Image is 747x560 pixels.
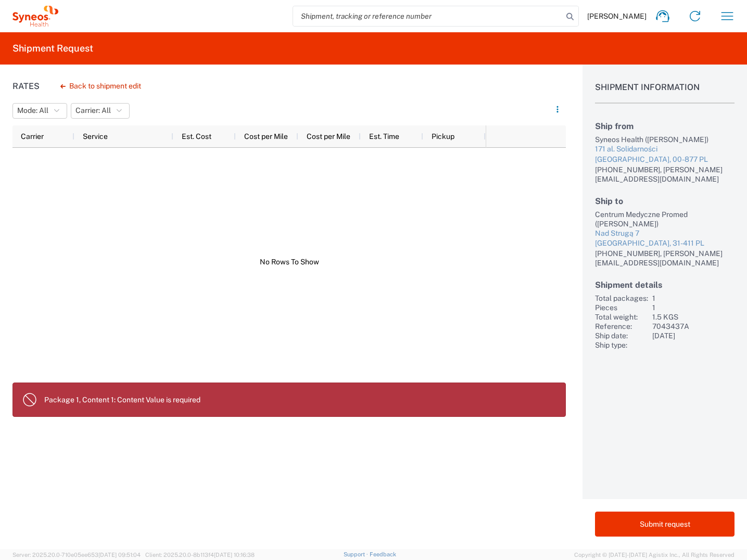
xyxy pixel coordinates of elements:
[595,340,648,350] div: Ship type:
[595,512,735,537] button: Submit request
[370,551,396,557] a: Feedback
[307,132,350,141] span: Cost per Mile
[595,196,735,206] h2: Ship to
[75,106,111,116] span: Carrier: All
[344,551,370,557] a: Support
[574,550,735,559] span: Copyright © [DATE]-[DATE] Agistix Inc., All Rights Reserved
[12,552,141,558] span: Server: 2025.20.0-710e05ee653
[595,303,648,312] div: Pieces
[595,294,648,303] div: Total packages:
[595,144,735,164] a: 171 al. Solidarności[GEOGRAPHIC_DATA], 00-877 PL
[595,331,648,340] div: Ship date:
[595,135,735,144] div: Syneos Health ([PERSON_NAME])
[71,103,130,119] button: Carrier: All
[12,42,93,55] h2: Shipment Request
[98,552,141,558] span: [DATE] 09:51:04
[595,228,735,249] a: Nad Strugą 7[GEOGRAPHIC_DATA], 31-411 PL
[83,132,108,141] span: Service
[21,132,44,141] span: Carrier
[595,249,735,268] div: [PHONE_NUMBER], [PERSON_NAME][EMAIL_ADDRESS][DOMAIN_NAME]
[652,294,735,303] div: 1
[244,132,288,141] span: Cost per Mile
[595,144,735,155] div: 171 al. Solidarności
[595,228,735,239] div: Nad Strugą 7
[595,210,735,228] div: Centrum Medyczne Promed ([PERSON_NAME])
[595,121,735,131] h2: Ship from
[17,106,48,116] span: Mode: All
[595,155,735,165] div: [GEOGRAPHIC_DATA], 00-877 PL
[587,11,647,21] span: [PERSON_NAME]
[52,77,149,95] button: Back to shipment edit
[12,81,40,91] h1: Rates
[595,238,735,249] div: [GEOGRAPHIC_DATA], 31-411 PL
[293,6,563,26] input: Shipment, tracking or reference number
[432,132,454,141] span: Pickup
[595,82,735,104] h1: Shipment Information
[595,322,648,331] div: Reference:
[214,552,255,558] span: [DATE] 10:16:38
[595,280,735,290] h2: Shipment details
[369,132,399,141] span: Est. Time
[652,312,735,322] div: 1.5 KGS
[44,395,557,404] p: Package 1, Content 1: Content Value is required
[182,132,211,141] span: Est. Cost
[12,103,67,119] button: Mode: All
[652,331,735,340] div: [DATE]
[595,165,735,184] div: [PHONE_NUMBER], [PERSON_NAME][EMAIL_ADDRESS][DOMAIN_NAME]
[652,303,735,312] div: 1
[652,322,735,331] div: 7043437A
[145,552,255,558] span: Client: 2025.20.0-8b113f4
[595,312,648,322] div: Total weight:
